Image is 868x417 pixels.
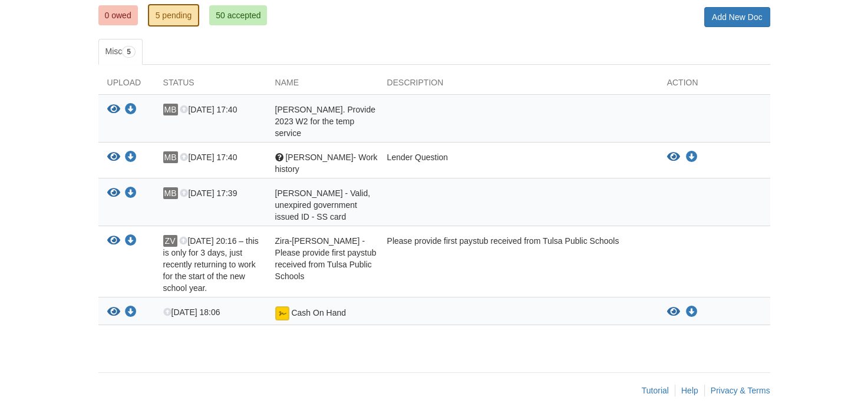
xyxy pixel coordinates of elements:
span: [DATE] 18:06 [163,307,220,317]
span: MB [163,104,178,115]
div: Lender Question [378,151,658,175]
button: View Cash On Hand [667,306,680,318]
span: 5 [122,46,136,58]
div: Upload [98,77,154,94]
span: MB [163,151,178,163]
div: Please provide first paystub received from Tulsa Public Schools [378,235,658,294]
span: [DATE] 17:40 [180,153,237,162]
span: Zira-[PERSON_NAME] - Please provide first paystub received from Tulsa Public Schools [275,236,377,281]
a: Add New Doc [704,7,770,27]
div: Name [266,77,378,94]
button: View Mark Bremmer- Work history [667,151,680,163]
button: View Mark Bremmer- Work history [107,151,120,164]
button: View Mark Bremmer. Provide 2023 W2 for the temp service [107,104,120,116]
a: Tutorial [642,386,669,395]
a: Download Mark Bremmer- Work history [686,153,698,162]
a: 50 accepted [209,5,267,25]
span: [DATE] 17:39 [180,188,237,198]
a: Download Cash On Hand [686,307,698,317]
a: Download Mark Bremmer- Work history [125,153,137,163]
span: [PERSON_NAME]- Work history [275,153,378,174]
button: View Cash On Hand [107,306,120,319]
button: View Mark Bremmer - Valid, unexpired government issued ID - SS card [107,187,120,200]
span: ZV [163,235,177,247]
button: View Zira-Danielle Van Wagenen - Please provide first paystub received from Tulsa Public Schools [107,235,120,247]
a: Download Zira-Danielle Van Wagenen - Please provide first paystub received from Tulsa Public Schools [125,237,137,246]
div: Status [154,77,266,94]
div: Action [658,77,770,94]
span: [PERSON_NAME] - Valid, unexpired government issued ID - SS card [275,188,371,221]
img: Document fully signed [275,306,289,320]
span: [PERSON_NAME]. Provide 2023 W2 for the temp service [275,105,375,138]
div: Description [378,77,658,94]
a: Misc [98,39,143,65]
a: Download Mark Bremmer. Provide 2023 W2 for the temp service [125,105,137,115]
a: 5 pending [148,4,200,27]
span: Cash On Hand [291,308,346,317]
a: Download Cash On Hand [125,308,137,317]
a: Download Mark Bremmer - Valid, unexpired government issued ID - SS card [125,189,137,198]
span: [DATE] 20:16 – this is only for 3 days, just recently returning to work for the start of the new ... [163,236,259,293]
a: Privacy & Terms [711,386,770,395]
span: MB [163,187,178,199]
a: Help [681,386,698,395]
span: [DATE] 17:40 [180,105,237,114]
a: 0 owed [98,5,138,25]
